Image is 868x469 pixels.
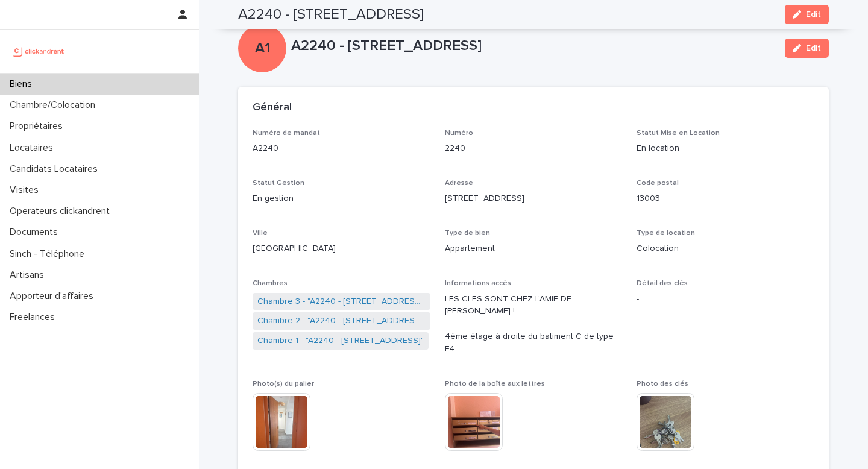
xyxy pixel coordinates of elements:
p: Operateurs clickandrent [5,206,119,217]
span: Ville [253,230,268,237]
h2: Général [253,101,292,115]
span: Photo(s) du palier [253,380,314,388]
p: Documents [5,227,68,238]
span: Chambres [253,280,288,287]
p: [STREET_ADDRESS] [445,192,623,205]
p: Visites [5,184,48,196]
span: Détail des clés [637,280,688,287]
p: [GEOGRAPHIC_DATA] [253,242,430,255]
a: Chambre 1 - "A2240 - [STREET_ADDRESS]" [257,335,424,347]
p: En location [637,142,814,155]
span: Type de bien [445,230,490,237]
a: Chambre 2 - "A2240 - [STREET_ADDRESS]" [257,315,426,327]
span: Adresse [445,180,473,187]
span: Numéro [445,130,473,137]
p: Sinch - Téléphone [5,248,94,260]
span: Numéro de mandat [253,130,320,137]
span: Edit [806,10,821,19]
p: Apporteur d'affaires [5,291,103,302]
p: Biens [5,78,42,90]
span: Code postal [637,180,679,187]
p: Chambre/Colocation [5,99,105,111]
p: Freelances [5,312,64,323]
p: A2240 [253,142,430,155]
p: Colocation [637,242,814,255]
span: Statut Mise en Location [637,130,720,137]
span: Edit [806,44,821,52]
h2: A2240 - [STREET_ADDRESS] [238,6,424,24]
span: Photo des clés [637,380,688,388]
p: En gestion [253,192,430,205]
p: LES CLES SONT CHEZ L'AMIE DE [PERSON_NAME] ! 4ème étage à droite du batiment C de type F4 [445,293,623,356]
p: Artisans [5,269,54,281]
p: - [637,293,814,306]
span: Type de location [637,230,695,237]
p: 2240 [445,142,623,155]
p: Propriétaires [5,121,72,132]
p: Locataires [5,142,63,154]
button: Edit [785,5,829,24]
span: Photo de la boîte aux lettres [445,380,545,388]
button: Edit [785,39,829,58]
img: UCB0brd3T0yccxBKYDjQ [10,39,68,63]
p: Appartement [445,242,623,255]
p: 13003 [637,192,814,205]
p: A2240 - [STREET_ADDRESS] [291,37,775,55]
p: Candidats Locataires [5,163,107,175]
a: Chambre 3 - "A2240 - [STREET_ADDRESS]" [257,295,426,308]
span: Informations accès [445,280,511,287]
span: Statut Gestion [253,180,304,187]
